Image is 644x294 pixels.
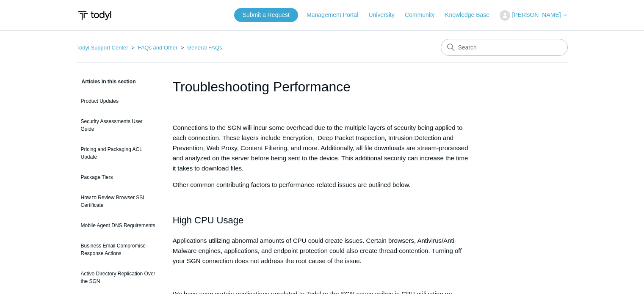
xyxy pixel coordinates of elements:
[77,266,160,289] a: Active Directory Replication Over the SGN
[77,169,160,185] a: Package Tiers
[173,213,472,228] h2: High CPU Usage
[173,236,472,266] p: Applications utilizing abnormal amounts of CPU could create issues. Certain browsers, Antivirus/A...
[368,11,403,19] a: University
[130,44,179,51] li: FAQs and Other
[77,44,128,51] a: Todyl Support Center
[138,44,177,51] a: FAQs and Other
[77,113,160,137] a: Security Assessments User Guide
[77,190,160,213] a: How to Review Browser SSL Certificate
[77,238,160,261] a: Business Email Compromise - Response Actions
[77,44,130,51] li: Todyl Support Center
[179,44,222,51] li: General FAQs
[77,93,160,109] a: Product Updates
[500,10,567,21] button: [PERSON_NAME]
[187,44,222,51] a: General FAQs
[77,8,113,23] img: Todyl Support Center Help Center home page
[307,11,367,19] a: Management Portal
[173,123,472,173] p: Connections to the SGN will incur some overhead due to the multiple layers of security being appl...
[77,79,136,85] span: Articles in this section
[512,11,561,18] span: [PERSON_NAME]
[173,180,472,190] p: Other common contributing factors to performance-related issues are outlined below.
[234,8,298,22] a: Submit a Request
[77,217,160,234] a: Mobile Agent DNS Requirements
[405,11,443,19] a: Community
[445,11,498,19] a: Knowledge Base
[441,39,568,56] input: Search
[173,77,472,97] h1: Troubleshooting Performance
[77,141,160,165] a: Pricing and Packaging ACL Update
